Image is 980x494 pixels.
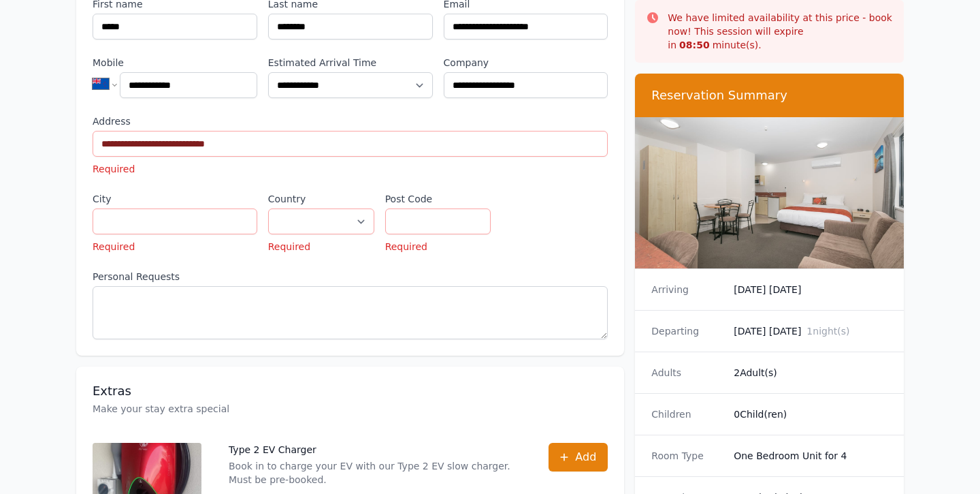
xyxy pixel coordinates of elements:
h3: Reservation Summary [651,87,887,104]
button: Add [549,443,608,472]
h3: Extras [93,383,608,399]
span: 1 night(s) [806,326,849,337]
p: Required [385,240,491,253]
label: Post Code [385,192,491,206]
p: Required [93,240,257,253]
p: Make your stay extra special [93,402,608,416]
dd: 0 Child(ren) [734,407,887,421]
dt: Children [651,407,723,421]
dt: Adults [651,366,723,380]
label: Company [444,56,608,70]
dd: [DATE] [DATE] [734,283,887,296]
dt: Departing [651,324,723,338]
p: We have limited availability at this price - book now! This session will expire in minute(s). [668,11,893,52]
label: Personal Requests [93,270,608,283]
p: Required [93,162,608,176]
label: Estimated Arrival Time [268,56,433,70]
label: Address [93,114,608,128]
p: Type 2 EV Charger [229,443,521,457]
dt: Room Type [651,449,723,463]
img: One Bedroom Unit for 4 [635,117,904,268]
label: City [93,192,257,206]
dd: One Bedroom Unit for 4 [734,449,887,463]
label: Mobile [93,56,257,70]
dd: 2 Adult(s) [734,366,887,380]
p: Book in to charge your EV with our Type 2 EV slow charger. Must be pre-booked. [229,459,521,487]
p: Required [268,240,374,253]
dt: Arriving [651,283,723,296]
dd: [DATE] [DATE] [734,324,887,338]
label: Country [268,192,374,206]
strong: 08 : 50 [679,40,710,50]
span: Add [575,449,596,465]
